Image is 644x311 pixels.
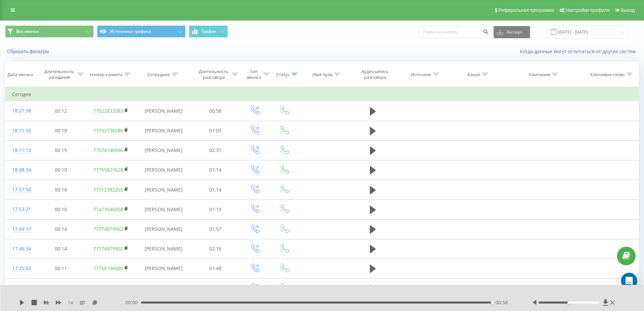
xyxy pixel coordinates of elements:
[136,180,191,200] td: [PERSON_NAME]
[12,242,30,256] div: 17:46:34
[529,72,550,77] div: Кампания
[136,259,191,278] td: [PERSON_NAME]
[191,219,240,239] td: 01:57
[191,239,240,259] td: 02:16
[12,124,30,137] div: 18:15:50
[191,101,240,121] td: 00:58
[37,160,86,180] td: 00:10
[411,72,431,77] div: Источник
[136,101,191,121] td: [PERSON_NAME]
[93,226,123,232] a: 77774979902
[12,183,30,196] div: 17:57:50
[37,259,86,278] td: 00:11
[189,25,228,38] button: График
[312,72,332,77] div: Имя пула
[93,166,123,173] a: 77755827628
[37,121,86,140] td: 00:10
[621,273,637,289] div: Open Intercom Messenger
[68,299,73,306] span: 1 x
[246,69,262,80] div: Тип звонка
[93,186,123,193] a: 77712392255
[12,144,30,157] div: 18:11:12
[197,69,231,80] div: Длительность разговора
[37,239,86,259] td: 00:14
[276,72,290,77] div: Статус
[136,219,191,239] td: [PERSON_NAME]
[191,121,240,140] td: 01:03
[419,26,490,38] input: Поиск по номеру
[191,279,240,298] td: 00:37
[568,301,570,304] div: Accessibility label
[136,200,191,219] td: [PERSON_NAME]
[621,7,635,13] span: Выход
[191,140,240,160] td: 02:31
[37,200,86,219] td: 00:10
[12,282,30,295] div: 16:56:18
[37,140,86,160] td: 00:19
[491,301,494,304] div: Accessibility label
[93,245,123,252] a: 77774979902
[468,72,480,77] div: Канал
[37,101,86,121] td: 00:12
[590,72,625,77] div: Ключевое слово
[136,121,191,140] td: [PERSON_NAME]
[12,104,30,117] div: 18:21:38
[93,147,123,153] a: 77074190936
[16,29,39,34] span: Все звонки
[93,108,123,114] a: 77022832083
[7,72,33,77] div: Дата звонка
[136,279,191,298] td: [PERSON_NAME]
[191,180,240,200] td: 01:14
[5,88,639,101] td: Сегодня
[496,299,508,306] span: 00:58
[5,25,94,38] button: Все звонки
[37,279,86,298] td: 00:13
[566,7,610,13] span: Настройки профиля
[37,180,86,200] td: 00:18
[520,48,639,54] a: Когда данные могут отличаться от других систем
[136,160,191,180] td: [PERSON_NAME]
[90,72,122,77] div: Номер клиента
[43,69,76,80] div: Длительность ожидания
[494,26,530,38] button: Экспорт
[12,262,30,275] div: 17:25:02
[93,265,123,271] a: 77756196000
[355,69,395,80] div: Аудиозапись разговора
[93,127,123,134] a: 77752136586
[201,29,216,34] span: График
[136,140,191,160] td: [PERSON_NAME]
[191,200,240,219] td: 01:19
[147,72,170,77] div: Сотрудник
[12,163,30,177] div: 18:08:34
[136,239,191,259] td: [PERSON_NAME]
[37,219,86,239] td: 00:14
[5,48,52,54] button: Сбросить фильтры
[191,160,240,180] td: 01:14
[498,7,554,13] span: Реферальная программа
[12,203,30,216] div: 17:53:21
[97,25,186,38] button: Источники трафика
[12,223,30,236] div: 17:49:17
[191,259,240,278] td: 01:48
[125,299,141,306] span: 00:00
[93,206,123,213] a: 77473546058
